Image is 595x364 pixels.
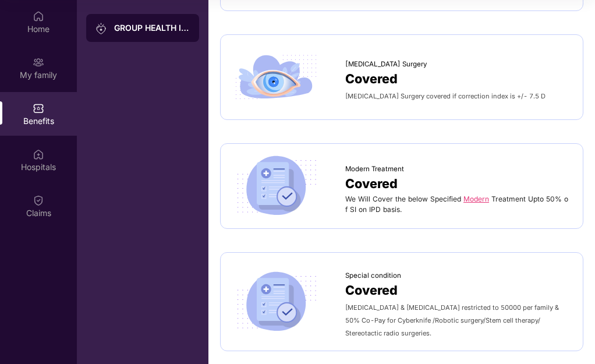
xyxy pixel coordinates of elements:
span: Specified [430,195,461,203]
img: svg+xml;base64,PHN2ZyBpZD0iSG9tZSIgeG1sbnM9Imh0dHA6Ly93d3cudzMub3JnLzIwMDAvc3ZnIiB3aWR0aD0iMjAiIG... [33,10,44,22]
img: svg+xml;base64,PHN2ZyBpZD0iQmVuZWZpdHMiIHhtbG5zPSJodHRwOi8vd3d3LnczLm9yZy8yMDAwL3N2ZyIgd2lkdGg9Ij... [33,103,44,114]
img: icon [232,47,320,108]
span: basis. [383,205,402,214]
span: [MEDICAL_DATA] Surgery [345,59,427,69]
span: the [395,195,406,203]
img: svg+xml;base64,PHN2ZyBpZD0iQ2xhaW0iIHhtbG5zPSJodHRwOi8vd3d3LnczLm9yZy8yMDAwL3N2ZyIgd2lkdGg9IjIwIi... [33,195,44,206]
span: Modern Treatment [345,164,404,174]
span: Upto [528,195,544,203]
span: [MEDICAL_DATA] Surgery covered if correction index is +/- 7.5 D [345,92,546,100]
span: Covered [345,281,398,301]
span: SI [350,205,356,214]
span: [MEDICAL_DATA] & [MEDICAL_DATA] restricted to 50000 per family & 50% Co-Pay for Cyberknife /Robot... [345,303,559,337]
a: Modern [463,195,489,203]
span: on [359,205,367,214]
span: of [345,195,568,214]
span: Treatment [491,195,526,203]
span: IPD [369,205,381,214]
span: Special condition [345,270,401,281]
span: Covered [345,69,398,89]
img: icon [232,271,320,333]
span: Will [358,195,370,203]
span: Cover [373,195,393,203]
img: svg+xml;base64,PHN2ZyBpZD0iSG9zcGl0YWxzIiB4bWxucz0iaHR0cDovL3d3dy53My5vcmcvMjAwMC9zdmciIHdpZHRoPS... [33,149,44,160]
img: svg+xml;base64,PHN2ZyB3aWR0aD0iMjAiIGhlaWdodD0iMjAiIHZpZXdCb3g9IjAgMCAyMCAyMCIgZmlsbD0ibm9uZSIgeG... [95,23,107,34]
span: We [345,195,356,203]
div: GROUP HEALTH INSURANCE [114,22,190,34]
span: 50% [546,195,562,203]
img: icon [232,156,320,217]
span: below [408,195,428,203]
img: svg+xml;base64,PHN2ZyB3aWR0aD0iMjAiIGhlaWdodD0iMjAiIHZpZXdCb3g9IjAgMCAyMCAyMCIgZmlsbD0ibm9uZSIgeG... [33,56,44,68]
span: Covered [345,174,398,194]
